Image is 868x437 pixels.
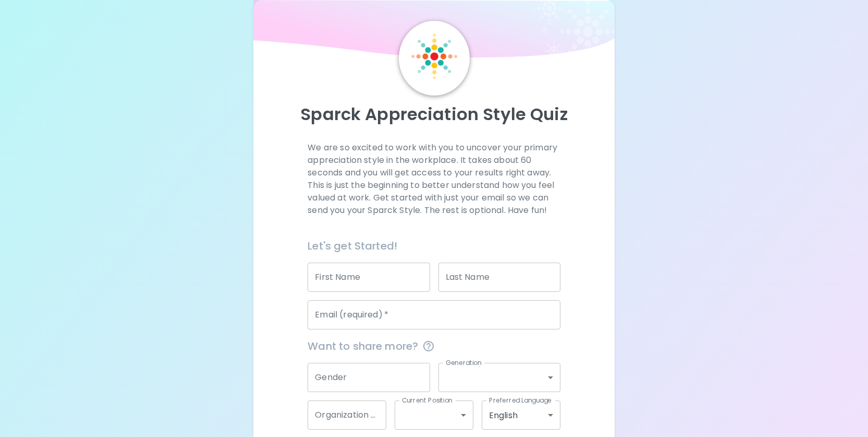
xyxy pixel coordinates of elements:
[308,338,560,355] span: Want to share more?
[411,33,457,79] img: Sparck Logo
[308,141,560,217] p: We are so excited to work with you to uncover your primary appreciation style in the workplace. I...
[308,238,560,254] h6: Let's get Started!
[482,400,560,430] div: English
[489,396,552,405] label: Preferred Language
[422,340,435,352] svg: This information is completely confidential and only used for aggregated appreciation studies at ...
[402,396,453,405] label: Current Position
[446,358,482,367] label: Generation
[266,104,603,125] p: Sparck Appreciation Style Quiz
